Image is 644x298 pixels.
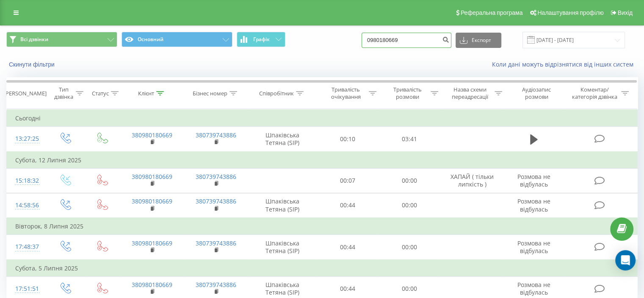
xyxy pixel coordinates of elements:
[317,168,379,193] td: 00:07
[615,250,636,270] div: Open Intercom Messenger
[196,281,236,289] a: 380739743886
[253,36,270,42] span: Графік
[379,193,440,218] td: 00:00
[132,131,172,139] a: 380980180669
[379,235,440,260] td: 00:00
[138,90,154,97] div: Клієнт
[7,260,638,277] td: Субота, 5 Липня 2025
[461,9,523,16] span: Реферальна програма
[317,127,379,152] td: 00:10
[15,281,38,297] div: 17:51:51
[492,60,638,68] a: Коли дані можуть відрізнятися вiд інших систем
[193,90,227,97] div: Бізнес номер
[92,90,109,97] div: Статус
[15,197,38,214] div: 14:58:56
[517,173,550,188] span: Розмова не відбулась
[440,168,504,193] td: ХАПАЙ ( тільки липкість )
[317,235,379,260] td: 00:44
[7,110,638,127] td: Сьогодні
[15,239,38,255] div: 17:48:37
[196,197,236,205] a: 380739743886
[132,197,172,205] a: 380980180669
[6,32,117,47] button: Всі дзвінки
[7,218,638,235] td: Вівторок, 8 Липня 2025
[517,281,550,296] span: Розмова не відбулась
[132,281,172,289] a: 380980180669
[448,86,492,100] div: Назва схеми переадресації
[386,86,428,100] div: Тривалість розмови
[248,127,317,152] td: Шпаківська Тетяна (SIP)
[248,235,317,260] td: Шпаківська Тетяна (SIP)
[4,90,47,97] div: [PERSON_NAME]
[259,90,294,97] div: Співробітник
[325,86,367,100] div: Тривалість очікування
[456,33,501,48] button: Експорт
[569,86,619,100] div: Коментар/категорія дзвінка
[512,86,561,100] div: Аудіозапис розмови
[20,36,48,43] span: Всі дзвінки
[362,33,451,48] input: Пошук за номером
[237,32,285,47] button: Графік
[196,173,236,181] a: 380739743886
[196,131,236,139] a: 380739743886
[379,127,440,152] td: 03:41
[53,86,73,100] div: Тип дзвінка
[132,239,172,247] a: 380980180669
[517,239,550,255] span: Розмова не відбулась
[7,152,638,169] td: Субота, 12 Липня 2025
[248,193,317,218] td: Шпаківська Тетяна (SIP)
[132,173,172,181] a: 380980180669
[196,239,236,247] a: 380739743886
[15,131,38,147] div: 13:27:25
[122,32,232,47] button: Основний
[537,9,603,16] span: Налаштування профілю
[618,9,633,16] span: Вихід
[6,61,59,68] button: Скинути фільтри
[379,168,440,193] td: 00:00
[317,193,379,218] td: 00:44
[517,197,550,213] span: Розмова не відбулась
[15,173,38,189] div: 15:18:32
